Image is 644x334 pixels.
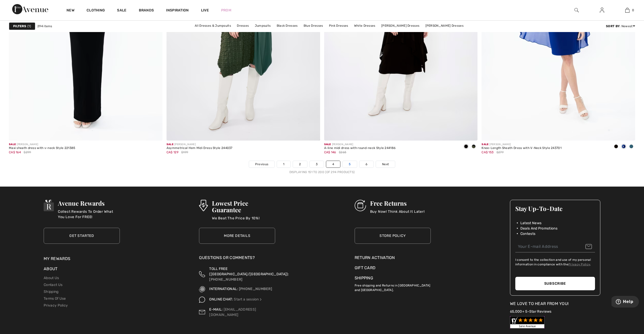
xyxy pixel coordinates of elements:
button: Subscribe [515,277,595,290]
img: Free Returns [355,200,366,211]
span: Sale [324,143,331,146]
a: Gift Card [355,265,431,271]
a: [PERSON_NAME] Dresses [379,22,422,29]
span: CA$ 129 [167,150,178,154]
div: We Love To Hear From You! [510,301,600,307]
div: : Newest [606,24,635,28]
a: Brands [139,8,154,13]
p: Free shipping and Returns in [GEOGRAPHIC_DATA] and [GEOGRAPHIC_DATA]. [355,281,431,292]
a: 3 [310,161,324,168]
a: Get Started [44,228,120,244]
img: search the website [574,7,579,13]
div: Knee-Length Sheath Dress with V-Neck Style 243701 [482,146,562,150]
a: All Dresses & Jumpsuits [192,22,234,29]
span: CA$ 146 [324,150,336,154]
div: Displaying 151 to 200 (of 294 products) [9,170,635,174]
a: [PERSON_NAME] Dresses [423,22,466,29]
span: ONLINE CHAT: [209,297,233,301]
img: Customer Reviews [510,316,544,328]
a: Clothing [87,8,105,13]
a: 4 [326,161,340,168]
img: International [199,286,205,292]
a: 5 [343,161,357,168]
span: 1 [27,24,31,28]
span: TOLL FREE ([GEOGRAPHIC_DATA]/[GEOGRAPHIC_DATA]): [209,267,289,276]
a: Previous [249,161,274,168]
div: Black [462,143,470,151]
a: More Details [199,228,275,244]
span: Next [382,162,389,166]
span: CA$ 164 [9,150,21,154]
nav: Page navigation [9,161,635,174]
img: Lowest Price Guarantee [199,200,208,211]
input: Your E-mail Address [515,241,595,252]
span: Contests [520,231,535,236]
span: $199 [181,150,188,155]
div: Black [612,143,620,151]
img: Contact us [199,307,205,317]
a: Contact Us [44,283,62,287]
div: Royal Sapphire 163 [620,143,628,151]
span: Sale [482,143,488,146]
div: [PERSON_NAME] [9,143,75,146]
span: Deals And Promotions [520,226,557,231]
div: Maxi sheath dress with v-neck Style 221385 [9,146,75,150]
a: White Dresses [352,22,378,29]
a: My Rewards [44,256,70,261]
a: Black Dresses [274,22,300,29]
div: [PERSON_NAME] [482,143,562,146]
a: Next [376,161,395,168]
a: About Us [44,276,59,280]
a: Blue Dresses [301,22,326,29]
span: $299 [24,150,31,155]
strong: Filters [13,24,26,28]
a: Shipping [355,276,373,280]
a: 2 [293,161,307,168]
iframe: Opens a widget where you can find more information [612,296,639,309]
span: Sale [167,143,173,146]
a: Return Activation [355,255,431,261]
a: [PHONE_NUMBER] [209,277,242,282]
img: Toll Free (Canada/US) [199,266,205,282]
a: New [67,8,74,13]
label: I consent to the collection and use of my personal information in compliance with the . [515,257,595,267]
a: Shipping [44,290,58,294]
h3: Lowest Price Guarantee [212,200,275,213]
a: Jumpsuits [252,22,273,29]
h3: Stay Up-To-Date [515,205,595,212]
a: Prom [221,8,231,13]
span: 294 items [37,24,52,28]
span: Latest News [520,220,541,226]
span: E-MAIL: [209,307,223,312]
img: My Bag [625,7,630,13]
a: Dresses [234,22,251,29]
h3: Avenue Rewards [58,200,120,206]
img: 1ère Avenue [12,4,48,14]
a: Privacy Policy [568,263,590,266]
img: Online Chat [199,297,205,303]
span: $279 [497,150,504,155]
a: Privacy Policy [44,303,68,308]
a: Live [201,8,209,13]
div: [PERSON_NAME] [167,143,233,146]
div: Asymmetrical Hem Midi Dress Style 244037 [167,146,233,150]
strong: Sort By [606,24,620,28]
a: 65,000+ 5-Star Reviews [510,309,552,314]
a: Sign In [596,7,608,13]
p: Buy Now! Think About It Later! [370,209,425,219]
span: CA$ 153 [482,150,493,154]
a: Terms Of Use [44,296,66,301]
span: Previous [255,162,268,166]
a: Start a session [234,297,262,301]
p: We Beat The Price By 10%! [212,216,275,226]
span: 0 [632,8,634,12]
div: A-line midi dress with round-neck Style 244186 [324,146,396,150]
a: 0 [615,7,640,13]
a: 6 [359,161,373,168]
h3: Free Returns [370,200,425,206]
div: [PERSON_NAME] [324,143,396,146]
